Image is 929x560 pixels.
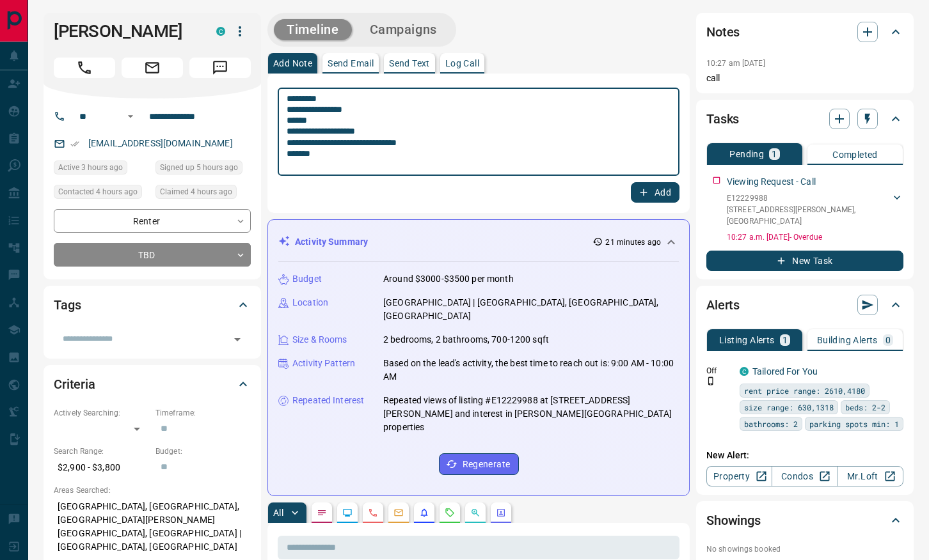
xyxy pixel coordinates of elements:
p: Actively Searching: [54,407,149,419]
p: call [706,72,903,85]
p: Send Text [389,59,430,68]
button: Open [228,331,246,348]
svg: Calls [368,508,378,518]
p: Off [706,365,732,377]
div: Tue Sep 16 2025 [54,160,149,178]
div: Renter [54,209,251,233]
p: Building Alerts [817,336,878,345]
p: [GEOGRAPHIC_DATA] | [GEOGRAPHIC_DATA], [GEOGRAPHIC_DATA], [GEOGRAPHIC_DATA] [383,296,679,323]
p: Location [292,296,328,309]
span: Claimed 4 hours ago [160,185,232,198]
svg: Email Verified [70,139,79,148]
div: Tags [54,290,251,320]
h2: Tasks [706,109,739,129]
p: 1 [772,150,777,159]
p: E12229988 [727,192,891,204]
svg: Notes [317,508,327,518]
a: Property [706,466,772,486]
p: Around $3000-$3500 per month [383,272,514,286]
p: Listing Alerts [719,336,775,345]
svg: Requests [445,508,455,518]
span: Call [54,58,115,78]
p: All [273,508,283,517]
span: Email [122,58,183,78]
div: E12229988[STREET_ADDRESS][PERSON_NAME],[GEOGRAPHIC_DATA] [727,190,903,229]
div: TBD [54,243,251,267]
div: Tue Sep 16 2025 [54,185,149,203]
div: Tue Sep 16 2025 [155,160,251,178]
p: [GEOGRAPHIC_DATA], [GEOGRAPHIC_DATA], [GEOGRAPHIC_DATA][PERSON_NAME][GEOGRAPHIC_DATA], [GEOGRAPHI... [54,496,251,557]
div: Criteria [54,369,251,400]
p: Based on the lead's activity, the best time to reach out is: 9:00 AM - 10:00 AM [383,357,679,384]
svg: Opportunities [470,508,480,518]
a: Condos [772,466,838,486]
p: 21 minutes ago [605,237,661,248]
svg: Lead Browsing Activity [342,508,353,518]
p: Budget: [155,446,251,457]
button: Timeline [274,19,352,40]
span: Signed up 5 hours ago [160,161,238,174]
span: size range: 630,1318 [744,401,834,414]
p: Timeframe: [155,407,251,419]
p: $2,900 - $3,800 [54,457,149,478]
span: beds: 2-2 [845,401,885,414]
p: 10:27 am [DATE] [706,59,765,68]
p: Search Range: [54,446,149,457]
span: Message [189,58,251,78]
button: New Task [706,251,903,271]
p: Budget [292,272,322,286]
p: Activity Pattern [292,357,355,370]
h2: Tags [54,295,81,315]
p: [STREET_ADDRESS][PERSON_NAME] , [GEOGRAPHIC_DATA] [727,204,891,227]
div: Tasks [706,104,903,134]
p: Add Note [273,59,312,68]
span: Contacted 4 hours ago [58,185,138,198]
div: Tue Sep 16 2025 [155,185,251,203]
h2: Notes [706,22,740,42]
svg: Listing Alerts [419,508,429,518]
p: Completed [832,150,878,159]
button: Open [123,109,138,124]
p: New Alert: [706,449,903,462]
div: condos.ca [216,27,225,36]
span: rent price range: 2610,4180 [744,384,865,397]
p: Send Email [328,59,374,68]
button: Regenerate [439,453,519,475]
div: Alerts [706,290,903,320]
span: Active 3 hours ago [58,161,123,174]
span: parking spots min: 1 [809,417,899,430]
h1: [PERSON_NAME] [54,21,197,42]
p: Activity Summary [295,235,368,249]
p: No showings booked [706,543,903,555]
p: Repeated views of listing #E12229988 at [STREET_ADDRESS][PERSON_NAME] and interest in [PERSON_NAM... [383,394,679,434]
p: 2 bedrooms, 2 bathrooms, 700-1200 sqft [383,333,549,346]
h2: Showings [706,510,761,531]
a: Tailored For You [752,366,818,377]
a: [EMAIL_ADDRESS][DOMAIN_NAME] [88,138,233,148]
svg: Agent Actions [496,508,506,518]
h2: Alerts [706,295,740,315]
p: Size & Rooms [292,333,347,346]
span: bathrooms: 2 [744,417,798,430]
p: 10:27 a.m. [DATE] - Overdue [727,231,903,243]
div: condos.ca [740,367,749,376]
p: 0 [885,336,891,345]
div: Showings [706,505,903,536]
p: Repeated Interest [292,394,364,407]
button: Add [631,182,679,203]
div: Notes [706,17,903,47]
p: Log Call [445,59,479,68]
div: Activity Summary21 minutes ago [278,230,679,254]
svg: Emails [393,508,404,518]
svg: Push Notification Only [706,377,715,385]
a: Mr.Loft [838,466,903,486]
button: Campaigns [357,19,450,40]
p: Viewing Request - Call [727,175,816,189]
p: Pending [729,150,764,159]
h2: Criteria [54,374,95,394]
p: Areas Searched: [54,485,251,496]
p: 1 [782,336,788,345]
